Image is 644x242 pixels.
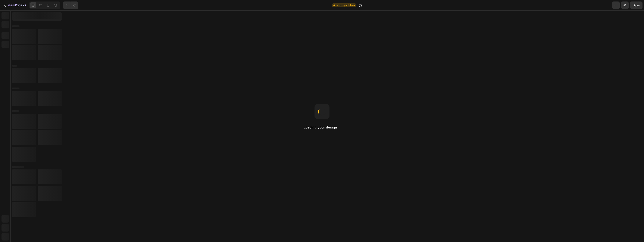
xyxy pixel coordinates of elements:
[1,1,28,9] button: 7
[336,4,355,7] span: Need republishing
[304,125,340,130] h2: Loading your design
[630,1,643,9] button: Save
[25,3,26,7] p: 7
[63,1,78,9] div: Undo/Redo
[633,4,640,7] span: Save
